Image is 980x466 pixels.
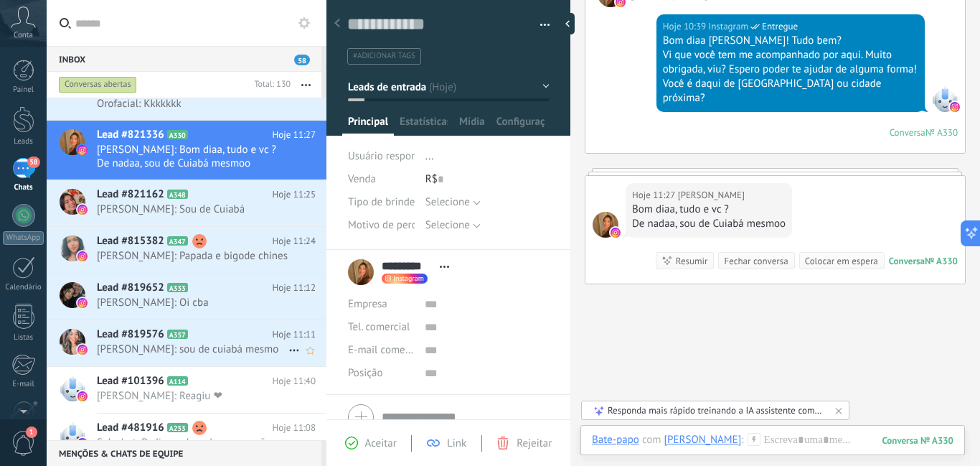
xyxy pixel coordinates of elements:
span: Conta [14,31,33,40]
span: [PERSON_NAME]: sou de cuiabá mesmo [97,342,288,356]
div: Bom diaa, tudo e vc ? [632,202,786,217]
a: Lead #821162 A348 Hoje 11:25 [PERSON_NAME]: Sou de Cuiabá [47,180,326,226]
div: Conversa [890,126,925,139]
div: Colocar em espera [805,254,878,268]
div: Hoje 11:27 [632,188,678,202]
div: Fechar conversa [724,254,788,268]
img: instagram.svg [77,298,88,308]
div: ocultar [560,13,575,34]
span: Hoje 11:25 [273,187,316,202]
span: [PERSON_NAME]: Reagiu ❤ [97,389,288,403]
span: Lead #819652 [97,281,164,295]
button: Mais [291,72,321,98]
div: Conversa [889,255,925,267]
img: instagram.svg [611,228,621,238]
span: ... [425,149,434,163]
div: R$ [425,168,550,191]
span: A333 [167,283,188,292]
div: Listas [3,333,44,342]
span: A330 [167,130,188,139]
span: [PERSON_NAME]: Bom diaa, tudo e vc ? De nadaa, sou de Cuiabá mesmoo [97,143,288,170]
div: De nadaa, sou de Cuiabá mesmoo [632,217,786,231]
a: Lead #815382 A347 Hoje 11:24 [PERSON_NAME]: Papada e bigode chines [47,227,326,273]
span: Salesbot: Pedimos desculpas, mas não podemos exibir esta mensagem devido a restrições do Instagra... [97,436,288,463]
span: Tel. comercial [348,320,410,334]
button: E-mail comercial [348,339,414,362]
img: instagram.svg [77,251,88,261]
img: instagram.svg [77,145,88,155]
div: Chats [3,183,44,192]
span: Lead #481916 [97,421,164,435]
span: Aceitar [365,437,397,450]
span: Hoje 11:27 [273,128,316,142]
div: E-mail [3,380,44,389]
span: Posição [348,368,382,378]
img: instagram.svg [77,438,88,448]
div: Total: 130 [248,78,291,92]
div: Você é daqui de [GEOGRAPHIC_DATA] ou cidade próxima? [663,77,918,106]
button: Tel. comercial [348,316,410,339]
div: Leads [3,137,44,146]
div: Bom diaa [PERSON_NAME]! Tudo bem? [663,34,918,48]
div: Conversas abertas [59,76,137,93]
a: Lead #819652 A333 Hoje 11:12 [PERSON_NAME]: Oi cba [47,274,326,320]
span: Venda [348,172,376,186]
span: E-mail comercial [348,343,425,357]
a: Lead #101396 A114 Hoje 11:40 [PERSON_NAME]: Reagiu ❤ [47,367,326,413]
div: Usuário responsável [348,145,415,168]
span: Hoje 11:24 [273,234,316,248]
img: instagram.svg [950,102,960,112]
span: Instagram [708,19,748,34]
span: Link [447,437,466,450]
div: Hoje 10:39 [663,19,709,34]
span: Usuário responsável [348,149,440,163]
span: Selecione [425,195,470,209]
span: [PERSON_NAME]: Oi cba [97,296,288,309]
span: Lead #821336 [97,128,164,142]
span: 58 [294,55,310,65]
span: A253 [167,423,188,432]
div: Vi que você tem me acompanhado por aqui. Muito obrigada, viu? Espero poder te ajudar de alguma fo... [663,48,918,77]
div: Responda mais rápido treinando a IA assistente com sua fonte de dados [608,404,824,416]
span: #adicionar tags [353,51,415,61]
span: Hoje 11:40 [273,374,316,388]
span: Lead #815382 [97,234,164,248]
span: Hoje 11:11 [273,327,316,342]
span: Configurações [496,115,545,136]
span: A357 [167,330,188,339]
img: instagram.svg [77,391,88,401]
span: Instagram [393,275,424,282]
span: Motivo de perda [348,220,423,230]
a: Lead #821336 A330 Hoje 11:27 [PERSON_NAME]: Bom diaa, tudo e vc ? De nadaa, sou de Cuiabá mesmoo [47,121,326,180]
button: Selecione [425,214,481,237]
div: Venda [348,168,415,191]
span: Ana Muzzi [593,212,618,238]
button: Selecione [425,191,481,214]
div: Posição [348,362,414,385]
div: № A330 [925,126,958,139]
img: instagram.svg [77,345,88,355]
div: Empresa [348,293,414,316]
span: Lead #101396 [97,374,164,388]
span: Mídia [459,115,485,136]
div: Tipo de brinde [348,191,415,214]
div: Ana Muzzi [664,433,742,446]
span: [PERSON_NAME]: Sou de Cuiabá [97,202,288,216]
span: Entregue [762,19,798,34]
span: Principal [348,115,388,136]
div: Resumir [676,254,708,268]
span: Estatísticas [400,115,448,136]
span: Rejeitar [517,437,552,450]
div: Calendário [3,283,44,292]
span: : [741,433,743,447]
div: Inbox [47,46,321,72]
div: WhatsApp [3,231,44,245]
span: 1 [26,427,37,438]
span: com [642,433,661,447]
span: Hoje 11:08 [273,421,316,435]
span: Hoje 11:12 [273,281,316,295]
span: [PERSON_NAME]: Papada e bigode chines [97,249,288,263]
div: 330 [882,434,953,447]
span: Selecione [425,218,470,232]
span: A347 [167,236,188,246]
